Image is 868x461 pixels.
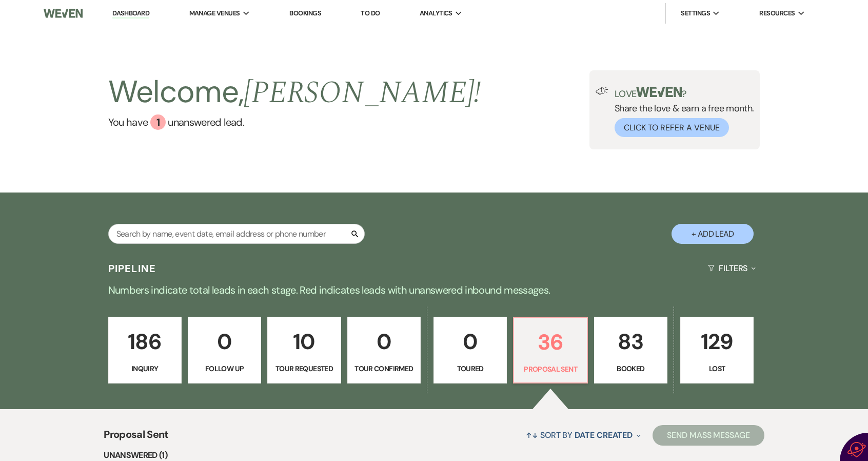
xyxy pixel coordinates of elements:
span: ↑↓ [526,430,538,440]
button: Send Mass Message [653,425,764,446]
a: 36Proposal Sent [513,317,587,383]
a: 10Tour Requested [267,317,341,383]
img: Weven Logo [44,3,83,24]
button: Filters [704,255,760,282]
span: [PERSON_NAME] ! [244,69,481,117]
p: Toured [440,363,500,374]
div: 1 [150,114,166,130]
a: 0Toured [433,317,507,383]
img: loud-speaker-illustration.svg [596,87,608,95]
span: Resources [759,8,795,18]
span: Settings [681,8,710,18]
p: Tour Requested [274,363,334,374]
p: 10 [274,324,334,359]
p: 186 [115,324,175,359]
span: Analytics [420,8,452,18]
p: 36 [520,325,580,359]
h2: Welcome, [108,70,481,114]
span: Date Created [575,430,633,440]
a: 0Follow Up [188,317,261,383]
h3: Pipeline [108,261,156,276]
button: Click to Refer a Venue [615,118,729,137]
a: Dashboard [112,9,149,18]
input: Search by name, event date, email address or phone number [108,224,365,244]
p: Proposal Sent [520,363,580,375]
p: Lost [687,363,747,374]
button: Sort By Date Created [522,421,645,449]
span: Manage Venues [189,8,240,18]
a: To Do [361,9,380,17]
p: Numbers indicate total leads in each stage. Red indicates leads with unanswered inbound messages. [65,282,803,298]
p: Follow Up [194,363,254,374]
div: Share the love & earn a free month. [608,87,754,137]
p: 0 [354,324,414,359]
p: 83 [601,324,661,359]
span: Proposal Sent [104,427,169,449]
p: Love ? [615,87,754,99]
p: 129 [687,324,747,359]
img: weven-logo-green.svg [636,87,682,97]
a: 129Lost [680,317,754,383]
p: 0 [194,324,254,359]
button: + Add Lead [672,224,754,244]
p: Booked [601,363,661,374]
a: 0Tour Confirmed [347,317,421,383]
p: Tour Confirmed [354,363,414,374]
p: 0 [440,324,500,359]
a: Bookings [289,9,321,17]
a: 186Inquiry [108,317,182,383]
p: Inquiry [115,363,175,374]
a: You have 1 unanswered lead. [108,114,481,130]
a: 83Booked [594,317,667,383]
